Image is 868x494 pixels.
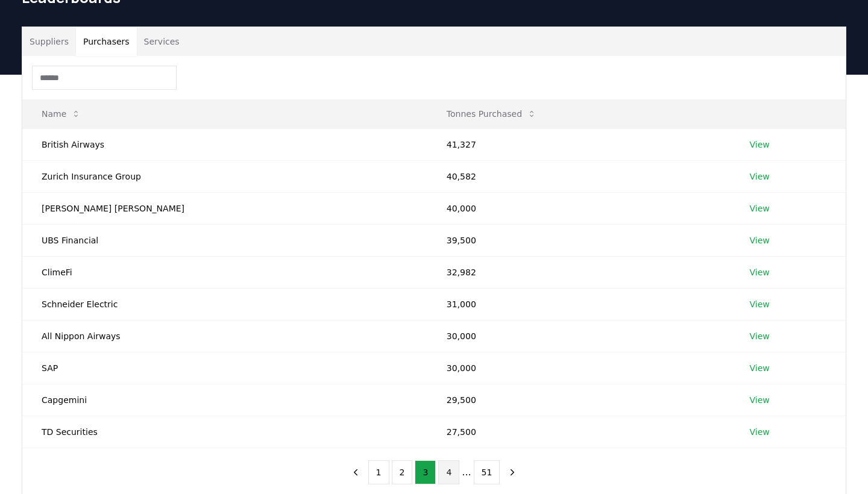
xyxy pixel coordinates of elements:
td: [PERSON_NAME] [PERSON_NAME] [22,192,427,224]
button: Name [32,102,90,126]
a: View [750,170,770,183]
td: 30,000 [427,352,731,384]
li: ... [462,465,471,480]
td: 41,327 [427,128,731,160]
td: Zurich Insurance Group [22,160,427,192]
a: View [750,426,770,438]
a: View [750,330,770,342]
td: 32,982 [427,256,731,288]
a: View [750,362,770,374]
td: UBS Financial [22,224,427,256]
td: British Airways [22,128,427,160]
button: previous page [345,460,366,484]
td: 27,500 [427,416,731,448]
button: Purchasers [76,27,137,56]
a: View [750,234,770,246]
button: next page [502,460,523,484]
button: 2 [392,460,413,484]
td: 40,000 [427,192,731,224]
td: Schneider Electric [22,288,427,320]
button: 51 [474,460,500,484]
button: Tonnes Purchased [437,102,546,126]
a: View [750,139,770,151]
button: Suppliers [22,27,76,56]
td: 40,582 [427,160,731,192]
td: 29,500 [427,384,731,416]
td: 30,000 [427,320,731,352]
button: 3 [415,460,436,484]
td: ClimeFi [22,256,427,288]
td: Capgemini [22,384,427,416]
td: TD Securities [22,416,427,448]
a: View [750,202,770,214]
button: 1 [368,460,389,484]
td: All Nippon Airways [22,320,427,352]
a: View [750,394,770,406]
button: 4 [438,460,459,484]
td: 39,500 [427,224,731,256]
a: View [750,266,770,278]
td: SAP [22,352,427,384]
button: Services [137,27,187,56]
td: 31,000 [427,288,731,320]
a: View [750,298,770,310]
